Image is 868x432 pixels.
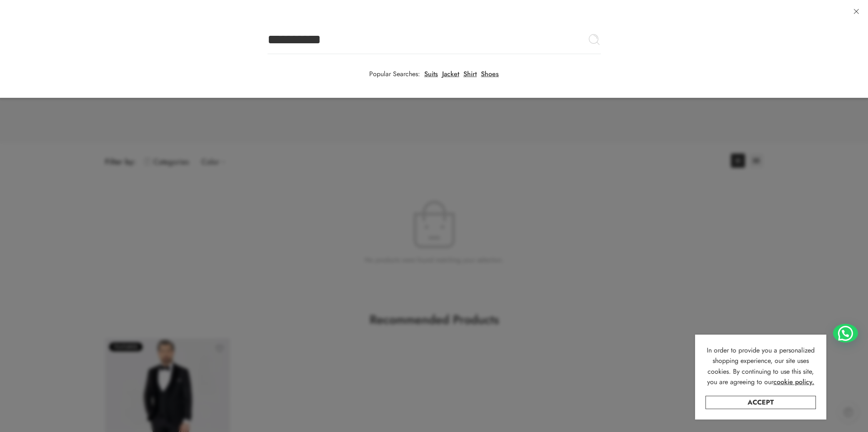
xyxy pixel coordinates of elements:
[463,71,477,77] a: Shirt
[705,396,816,409] a: Accept
[773,377,814,387] a: cookie policy.
[707,345,815,387] span: In order to provide you a personalized shopping experience, our site uses cookies. By continuing ...
[369,71,420,77] span: Popular Searches:
[424,71,438,77] a: Suits
[481,71,499,77] a: Shoes
[849,4,864,19] a: Close search
[442,71,459,77] a: Jacket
